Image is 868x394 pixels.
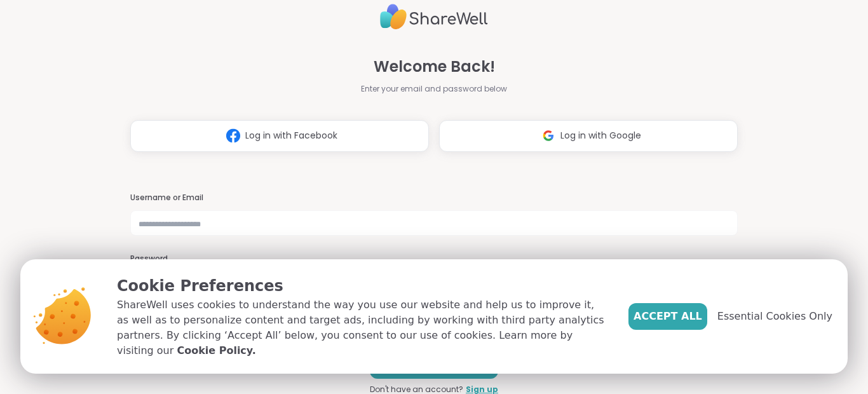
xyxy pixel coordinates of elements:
img: ShareWell Logomark [221,124,245,147]
span: Accept All [634,309,702,324]
span: Log in with Facebook [245,129,337,142]
button: Log in with Facebook [130,120,429,152]
span: Welcome Back! [374,55,495,78]
button: Log in with Google [439,120,738,152]
span: Log in with Google [560,129,641,142]
img: ShareWell Logomark [536,124,560,147]
span: Essential Cookies Only [717,309,832,324]
p: ShareWell uses cookies to understand the way you use our website and help us to improve it, as we... [117,297,608,358]
p: Cookie Preferences [117,275,608,297]
button: Accept All [628,303,707,330]
span: Enter your email and password below [361,83,507,95]
a: Cookie Policy. [177,343,255,358]
h3: Password [130,254,738,264]
h3: Username or Email [130,193,738,203]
